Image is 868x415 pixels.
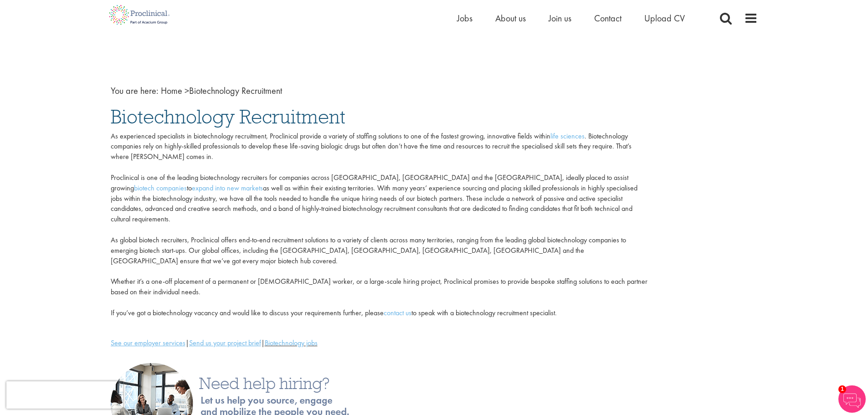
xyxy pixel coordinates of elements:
[644,12,685,24] a: Upload CV
[185,85,189,97] span: >
[111,399,384,408] a: Need help hiring?
[495,12,526,24] a: About us
[161,85,282,97] span: Biotechnology Recruitment
[265,338,318,348] a: Biotechnology jobs
[838,385,866,413] img: Chatbot
[549,12,571,24] a: Join us
[189,338,261,348] a: Send us your project brief
[838,385,846,393] span: 1
[192,183,263,193] a: expand into new markets
[457,12,473,24] a: Jobs
[111,131,647,318] p: As experienced specialists in biotechnology recruitment, Proclinical provide a variety of staffin...
[6,381,123,409] iframe: reCAPTCHA
[594,12,621,24] a: Contact
[161,85,182,97] a: breadcrumb link to Home
[111,85,159,97] span: You are here:
[111,104,345,129] span: Biotechnology Recruitment
[111,338,647,348] div: | |
[550,131,585,141] a: life sciences
[111,338,185,348] a: See our employer services
[134,183,187,193] a: biotech companies
[384,308,411,318] a: contact us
